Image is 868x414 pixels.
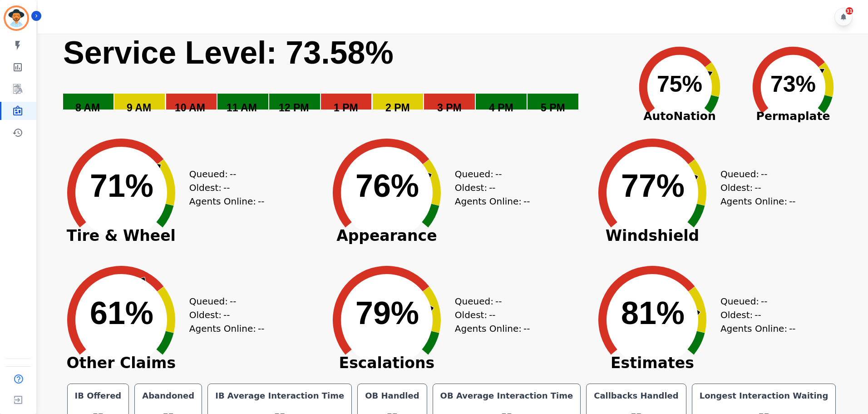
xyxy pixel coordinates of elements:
span: -- [223,181,230,195]
text: 10 AM [175,102,205,114]
text: 81% [621,295,685,331]
span: -- [489,308,495,322]
div: Agents Online: [189,322,266,335]
div: Queued: [189,294,257,308]
span: -- [230,294,236,308]
span: -- [258,322,264,335]
div: Queued: [720,294,789,308]
text: 12 PM [279,102,309,114]
text: 79% [355,295,419,331]
div: Oldest: [720,181,789,195]
div: Callbacks Handled [592,389,681,402]
div: Oldest: [189,181,257,195]
span: Appearance [319,231,455,240]
div: Agents Online: [455,322,532,335]
img: Bordered avatar [5,7,27,29]
span: -- [489,181,495,195]
text: 71% [90,168,153,204]
text: 61% [90,295,153,331]
text: 73% [770,71,816,97]
span: -- [789,195,795,208]
span: Other Claims [53,359,189,368]
div: Agents Online: [189,195,266,208]
span: Tire & Wheel [53,231,189,240]
div: OB Handled [363,389,421,402]
span: Windshield [584,231,720,240]
text: 2 PM [385,102,410,114]
span: -- [230,167,236,181]
text: 75% [657,71,702,97]
div: Queued: [189,167,257,181]
span: -- [223,308,230,322]
text: Service Level: 73.58% [63,35,394,70]
div: Oldest: [189,308,257,322]
text: 1 PM [334,102,358,114]
span: -- [523,195,530,208]
text: 8 AM [75,102,100,114]
div: Oldest: [720,308,789,322]
div: Agents Online: [720,322,798,335]
span: -- [258,195,264,208]
text: 77% [621,168,685,204]
span: -- [761,294,767,308]
span: -- [495,294,502,308]
div: Agents Online: [720,195,798,208]
div: Abandoned [140,389,196,402]
span: Escalations [319,359,455,368]
div: Oldest: [455,308,523,322]
div: IB Offered [73,389,123,402]
text: 3 PM [437,102,462,114]
div: Oldest: [455,181,523,195]
div: Agents Online: [455,195,532,208]
div: Queued: [455,167,523,181]
span: -- [761,167,767,181]
div: Queued: [720,167,789,181]
svg: Service Level: 0% [62,34,621,127]
span: -- [495,167,502,181]
span: Estimates [584,359,720,368]
text: 76% [355,168,419,204]
span: -- [789,322,795,335]
text: 5 PM [541,102,565,114]
div: OB Average Interaction Time [439,389,575,402]
span: -- [755,181,761,195]
text: 9 AM [127,102,151,114]
div: Queued: [455,294,523,308]
text: 4 PM [489,102,513,114]
span: -- [755,308,761,322]
div: Longest Interaction Waiting [698,389,830,402]
span: -- [523,322,530,335]
span: Permaplate [736,108,850,125]
text: 11 AM [227,102,257,114]
div: 31 [846,7,853,15]
div: IB Average Interaction Time [213,389,346,402]
span: AutoNation [623,108,736,125]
